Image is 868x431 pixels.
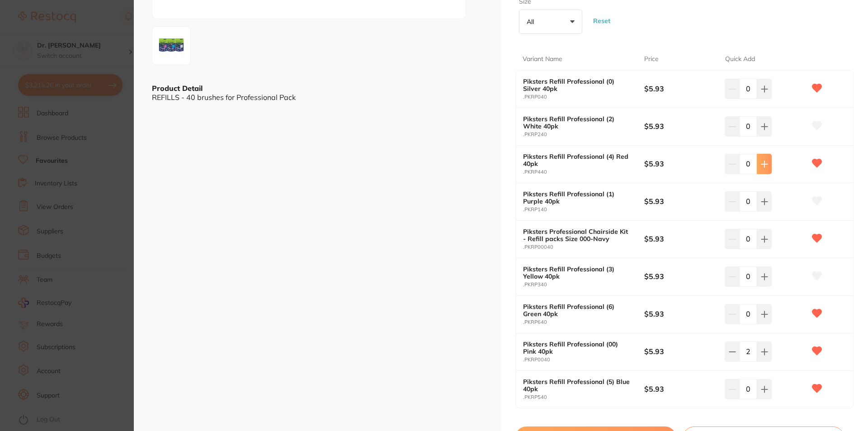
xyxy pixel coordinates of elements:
img: ODYtNTEzLWpwZw [155,29,188,62]
b: Piksters Refill Professional (5) Blue 40pk [523,378,632,393]
b: $5.93 [644,234,717,244]
b: $5.93 [644,159,717,169]
b: $5.93 [644,121,717,131]
small: .PKRP440 [523,169,644,175]
b: Product Detail [152,84,203,93]
b: $5.93 [644,346,717,356]
small: .PKRP00040 [523,244,644,250]
b: Piksters Refill Professional (1) Purple 40pk [523,190,632,205]
b: $5.93 [644,271,717,281]
b: Piksters Refill Professional (4) Red 40pk [523,153,632,167]
p: All [527,18,538,26]
small: .PKRP640 [523,319,644,325]
p: Price [644,55,659,64]
b: Piksters Refill Professional (00) Pink 40pk [523,341,632,355]
b: Piksters Refill Professional (0) Silver 40pk [523,78,632,92]
b: Piksters Refill Professional (6) Green 40pk [523,303,632,317]
b: $5.93 [644,84,717,94]
b: $5.93 [644,196,717,206]
b: Piksters Refill Professional (3) Yellow 40pk [523,265,632,280]
small: .PKRP040 [523,94,644,100]
small: .PKRP540 [523,394,644,400]
small: .PKRP0040 [523,357,644,363]
p: Quick Add [725,55,755,64]
button: Reset [590,5,613,38]
button: All [519,9,582,34]
small: .PKRP240 [523,132,644,137]
p: Variant Name [523,55,562,64]
b: $5.93 [644,384,717,394]
small: .PKRP140 [523,207,644,213]
b: $5.93 [644,309,717,319]
div: REFILLS - 40 brushes for Professional Pack [152,93,483,101]
small: .PKRP340 [523,282,644,288]
b: Piksters Refill Professional (2) White 40pk [523,115,632,130]
b: Piksters Professional Chairside Kit - Refill packs Size 000-Navy [523,228,632,242]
